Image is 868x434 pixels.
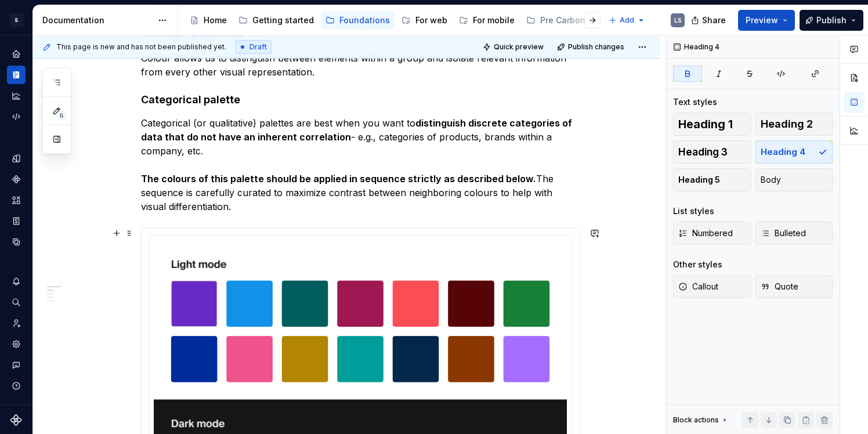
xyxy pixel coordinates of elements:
div: Text styles [673,96,717,108]
a: Assets [7,191,26,209]
svg: Supernova Logo [10,414,22,426]
span: Quote [761,281,798,292]
span: Preview [746,15,778,26]
a: Home [7,45,26,63]
button: Bulleted [755,222,833,245]
div: Documentation [42,15,152,26]
strong: The colours of this palette should be applied in sequence strictly as described below. [141,173,536,185]
span: Publish changes [568,42,624,52]
span: Share [702,15,726,26]
div: Pre Carbon [540,15,585,26]
a: Storybook stories [7,212,26,230]
button: Body [755,168,833,191]
button: Search ⌘K [7,293,26,312]
p: Categorical (or qualitative) palettes are best when you want to - e.g., categories of products, b... [141,116,580,214]
div: Home [204,15,227,26]
div: Foundations [339,15,390,26]
button: Heading 2 [755,113,833,136]
button: Quick preview [479,39,549,55]
a: Home [185,11,232,30]
span: Quick preview [494,42,544,52]
button: Notifications [7,272,26,291]
button: Add [605,12,649,28]
span: Heading 3 [678,146,728,158]
button: Publish [800,10,863,31]
div: List styles [673,205,714,217]
a: Getting started [234,11,319,30]
button: Share [685,10,733,31]
div: S [9,13,23,27]
a: Design tokens [7,149,26,168]
button: Publish changes [554,39,630,55]
a: Components [7,170,26,189]
button: Heading 3 [673,140,751,164]
button: Numbered [673,222,751,245]
strong: Categorical palette [141,93,240,106]
span: Heading 1 [678,118,733,130]
a: Settings [7,335,26,353]
button: S [2,8,30,32]
a: Data sources [7,233,26,251]
a: Pre Carbon [522,11,603,30]
button: Callout [673,275,751,298]
button: Preview [738,10,795,31]
span: Heading 2 [761,118,813,130]
p: Colour allows us to distinguish between elements within a group and isolate relevant information ... [141,51,580,79]
span: 6 [57,111,66,120]
a: Documentation [7,66,26,84]
span: Callout [678,281,718,292]
span: Draft [249,42,267,52]
span: Publish [816,15,847,26]
div: For web [415,15,447,26]
span: Numbered [678,227,733,239]
button: Heading 5 [673,168,751,191]
a: For web [397,11,452,30]
div: For mobile [473,15,515,26]
div: LS [674,16,682,25]
a: Analytics [7,86,26,105]
button: Heading 1 [673,113,751,136]
div: Getting started [252,15,314,26]
div: Block actions [673,412,729,428]
a: Code automation [7,107,26,126]
a: Foundations [321,11,395,30]
a: Invite team [7,314,26,332]
div: Page tree [185,9,603,32]
button: Contact support [7,356,26,374]
span: This page is new and has not been published yet. [56,42,226,52]
a: For mobile [454,11,519,30]
button: Quote [755,275,833,298]
span: Body [761,174,781,186]
span: Heading 5 [678,174,720,186]
span: Add [620,16,634,25]
div: Other styles [673,259,722,270]
span: Bulleted [761,227,806,239]
div: Block actions [673,415,719,425]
